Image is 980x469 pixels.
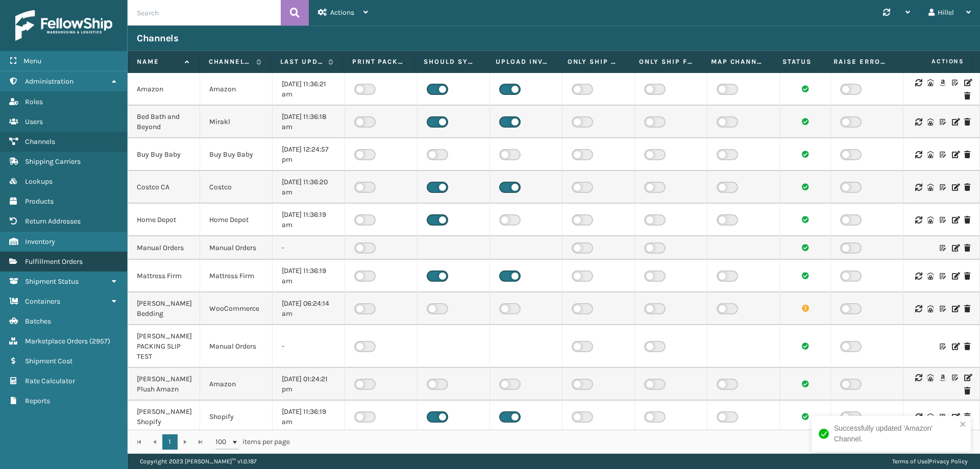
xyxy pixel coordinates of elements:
[940,79,946,86] i: Amazon Templates
[782,57,815,66] label: Status
[802,272,809,279] i: Channel sync succeeded.
[304,437,969,447] div: 1 - 19 of 19 items
[215,434,290,450] span: items per page
[915,184,921,191] i: Sync
[137,215,190,225] div: Home Depot
[568,57,621,66] label: Only Ship using Required Carrier Service
[273,292,345,325] td: [DATE] 06:24:14 am
[273,171,345,204] td: [DATE] 11:36:20 am
[964,413,970,421] i: Delete
[424,57,477,66] label: Should Sync
[802,413,809,420] i: Channel sync succeeded.
[25,377,75,385] span: Rate Calculator
[273,260,345,292] td: [DATE] 11:36:19 am
[200,106,273,138] td: Mirakl
[137,32,178,44] h3: Channels
[15,10,112,41] img: logo
[940,184,946,191] i: Customize Label
[137,271,190,281] div: Mattress Firm
[330,8,354,17] span: Actions
[927,151,934,158] i: Warehouse Codes
[200,260,273,292] td: Mattress Firm
[200,204,273,236] td: Home Depot
[964,92,970,100] i: Delete
[964,273,970,280] i: Delete
[952,305,958,312] i: Edit
[137,150,190,160] div: Buy Buy Baby
[273,138,345,171] td: [DATE] 12:24:57 pm
[200,325,273,368] td: Manual Orders
[25,137,55,146] span: Channels
[915,79,921,86] i: Sync
[802,183,809,190] i: Channel sync succeeded.
[952,273,958,280] i: Edit
[273,368,345,401] td: [DATE] 01:24:21 pm
[25,77,73,86] span: Administration
[802,244,809,251] i: Channel sync succeeded.
[137,299,190,319] div: [PERSON_NAME] Bedding
[137,243,190,253] div: Manual Orders
[964,118,970,126] i: Delete
[927,413,934,421] i: Warehouse Codes
[137,407,190,427] div: [PERSON_NAME] Shopify
[940,216,946,224] i: Customize Label
[25,117,43,126] span: Users
[209,57,252,66] label: Channel Type
[25,257,83,266] span: Fulfillment Orders
[952,151,958,158] i: Edit
[273,236,345,260] td: -
[25,277,79,286] span: Shipment Status
[952,244,958,252] i: Edit
[952,374,958,381] i: Customize Label
[927,216,934,224] i: Warehouse Codes
[927,118,934,126] i: Warehouse Codes
[964,305,970,312] i: Delete
[25,177,53,186] span: Lookups
[273,73,345,106] td: [DATE] 11:36:21 am
[915,374,921,381] i: Sync
[915,273,921,280] i: Sync
[137,374,190,394] div: [PERSON_NAME] Plush Amazn
[927,374,934,381] i: Warehouse Codes
[25,397,50,405] span: Reports
[802,118,809,125] i: Channel sync succeeded.
[89,337,110,345] span: ( 2957 )
[952,184,958,191] i: Edit
[834,57,887,66] label: Raise Error On Related FO
[25,237,55,246] span: Inventory
[940,244,946,252] i: Customize Label
[140,454,257,469] p: Copyright 2023 [PERSON_NAME]™ v 1.0.187
[273,106,345,138] td: [DATE] 11:36:18 am
[940,305,946,312] i: Customize Label
[915,216,921,224] i: Sync
[23,57,41,65] span: Menu
[802,216,809,223] i: Channel sync succeeded.
[952,216,958,224] i: Edit
[952,343,958,350] i: Edit
[200,368,273,401] td: Amazon
[25,157,81,166] span: Shipping Carriers
[964,79,970,86] i: Edit
[215,437,231,447] span: 100
[200,292,273,325] td: WooCommerce
[834,423,957,445] div: Successfully updated 'Amazon' Channel.
[200,73,273,106] td: Amazon
[639,57,692,66] label: Only Ship from Required Warehouse
[802,85,809,92] i: Channel sync succeeded.
[927,273,934,280] i: Warehouse Codes
[964,184,970,191] i: Delete
[915,305,921,312] i: Sync
[964,387,970,394] i: Delete
[952,118,958,126] i: Edit
[25,197,54,206] span: Products
[25,97,43,106] span: Roles
[802,305,809,312] i: Value cannot be null. Parameter name: source
[25,357,72,365] span: Shipment Cost
[273,204,345,236] td: [DATE] 11:36:19 am
[927,184,934,191] i: Warehouse Codes
[200,171,273,204] td: Costco
[964,151,970,158] i: Delete
[960,420,967,430] button: close
[940,118,946,126] i: Customize Label
[802,151,809,158] i: Channel sync succeeded.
